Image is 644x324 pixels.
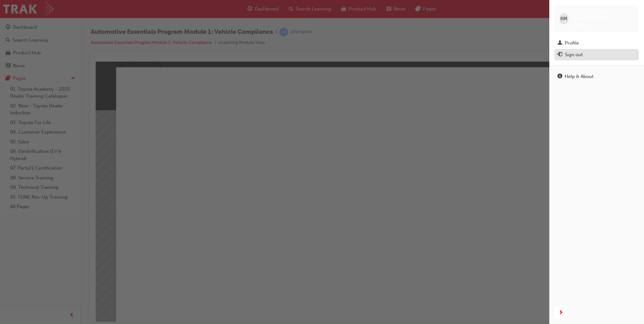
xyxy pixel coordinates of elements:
span: man-icon [558,40,562,46]
span: 649823 [571,22,586,27]
span: next-icon [558,309,563,317]
div: Profile [565,39,579,47]
span: info-icon [558,74,562,80]
a: Profile [554,37,639,49]
button: Sign out [554,49,639,61]
span: exit-icon [558,52,562,58]
a: Help & About [554,71,639,82]
span: [PERSON_NAME] [PERSON_NAME] [571,10,634,21]
div: Help & About [565,73,593,80]
span: KM [560,15,567,22]
div: Sign out [565,51,583,58]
